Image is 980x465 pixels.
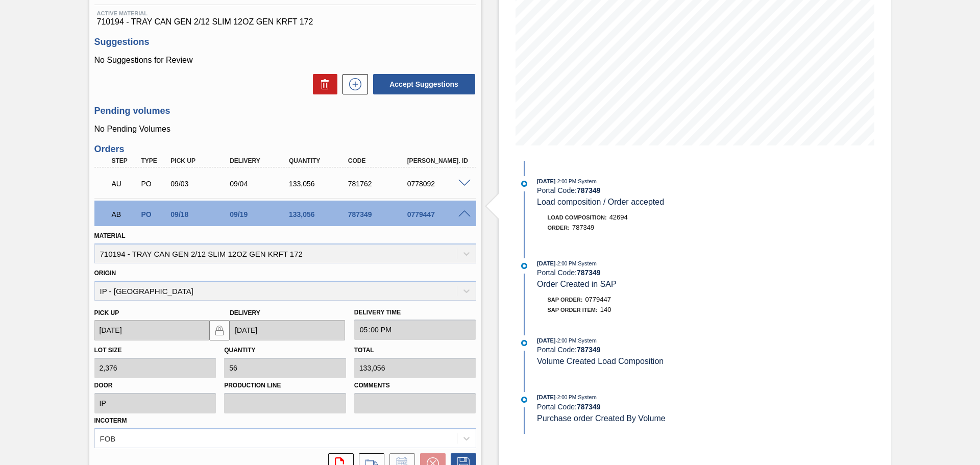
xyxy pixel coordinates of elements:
img: atual [521,263,527,269]
div: Portal Code: [537,346,779,354]
button: locked [209,320,230,340]
div: 133,056 [286,210,353,218]
label: Pick up [94,309,119,316]
h3: Orders [94,144,476,155]
div: FOB [100,434,116,443]
label: Delivery Time [354,305,476,320]
div: New suggestion [337,74,368,94]
label: Door [94,378,216,393]
div: 09/18/2025 [168,210,234,218]
label: Material [94,232,126,239]
span: Volume Created Load Composition [537,357,664,365]
p: AU [112,180,137,188]
div: 09/04/2025 [227,180,293,188]
input: mm/dd/yyyy [230,320,345,340]
div: Code [346,157,412,164]
label: Comments [354,378,476,393]
label: Quantity [224,347,255,354]
span: SAP Order Item: [548,307,598,313]
p: No Suggestions for Review [94,56,476,65]
div: Pick up [168,157,234,164]
input: mm/dd/yyyy [94,320,210,340]
div: Delivery [227,157,293,164]
div: Awaiting Unload [109,173,140,195]
span: Active Material [97,10,474,16]
div: Type [138,157,169,164]
div: Step [109,157,140,164]
img: atual [521,340,527,346]
span: Purchase order Created By Volume [537,414,666,423]
strong: 787349 [577,268,601,277]
div: 781762 [346,180,412,188]
span: Order Created in SAP [537,280,617,288]
button: Accept Suggestions [373,74,475,94]
div: Portal Code: [537,268,779,277]
div: 0779447 [405,210,471,218]
div: [PERSON_NAME]. ID [405,157,471,164]
h3: Suggestions [94,37,476,47]
span: - 2:00 PM [556,179,577,184]
span: Load composition / Order accepted [537,198,664,206]
span: : System [576,394,597,400]
label: Total [354,347,374,354]
div: 787349 [346,210,412,218]
span: 140 [600,306,611,313]
span: 787349 [572,224,594,231]
span: 710194 - TRAY CAN GEN 2/12 SLIM 12OZ GEN KRFT 172 [97,17,474,27]
div: 0778092 [405,180,471,188]
span: Load Composition : [548,214,607,221]
h3: Pending volumes [94,106,476,116]
div: Delete Suggestions [308,74,337,94]
label: Origin [94,270,116,277]
div: Purchase order [138,180,169,188]
div: 133,056 [286,180,353,188]
span: : System [576,260,597,266]
strong: 787349 [577,186,601,194]
div: 09/03/2025 [168,180,234,188]
span: [DATE] [537,260,555,266]
span: [DATE] [537,178,555,184]
div: Portal Code: [537,403,779,411]
span: 42694 [609,213,628,221]
span: Order : [548,225,570,231]
img: atual [521,397,527,403]
label: Delivery [230,309,260,316]
div: Portal Code: [537,186,779,194]
div: Accept Suggestions [368,73,476,95]
span: [DATE] [537,337,555,344]
span: 0779447 [585,296,611,303]
span: - 2:00 PM [556,261,577,266]
span: : System [576,178,597,184]
span: [DATE] [537,394,555,400]
span: - 2:00 PM [556,338,577,344]
span: - 2:00 PM [556,395,577,400]
strong: 787349 [577,346,601,354]
div: Awaiting Billing [109,203,140,226]
span: : System [576,337,597,344]
label: Incoterm [94,417,127,424]
span: SAP Order: [548,297,583,303]
label: Lot size [94,347,122,354]
strong: 787349 [577,403,601,411]
img: atual [521,181,527,187]
div: Purchase order [138,210,169,218]
p: AB [112,210,137,218]
div: Quantity [286,157,353,164]
img: locked [213,324,226,336]
div: 09/19/2025 [227,210,293,218]
p: No Pending Volumes [94,125,476,134]
label: Production Line [224,378,346,393]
